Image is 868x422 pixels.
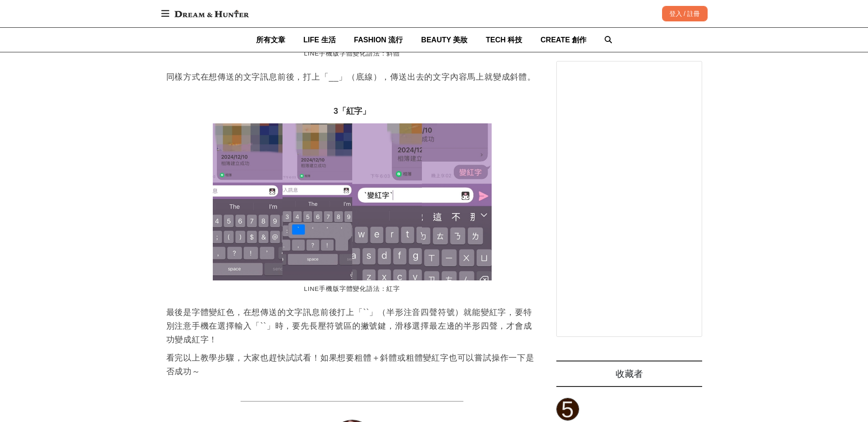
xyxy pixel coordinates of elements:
[421,28,467,52] a: BEAUTY 美妝
[354,28,403,52] a: FASHION 流行
[170,5,253,22] img: Dream & Hunter
[486,36,522,44] span: TECH 科技
[486,28,522,52] a: TECH 科技
[166,351,538,378] p: 看完以上教學步驟，大家也趕快試試看！如果想要粗體＋斜體或粗體變紅字也可以嘗試操作一下是否成功～
[213,123,492,280] img: LINE手機版新功能！字體變紅色、斜體、加粗超實用，怎麼做實際教學示範給你看
[556,398,579,421] a: 5
[213,280,492,298] figcaption: LINE手機版字體變化語法：紅字
[540,36,586,44] span: CREATE 創作
[166,70,538,84] p: 同樣方式在想傳送的文字訊息前後，打上「__」（底線），傳送出去的文字內容馬上就變成斜體。
[256,28,285,52] a: 所有文章
[540,28,586,52] a: CREATE 創作
[662,6,708,21] div: 登入 / 註冊
[334,107,370,116] strong: 3「紅字」
[256,36,285,44] span: 所有文章
[421,36,467,44] span: BEAUTY 美妝
[616,369,643,379] span: 收藏者
[354,36,403,44] span: FASHION 流行
[303,36,336,44] span: LIFE 生活
[303,28,336,52] a: LIFE 生活
[213,45,492,63] figcaption: LINE手機版字體變化語法：斜體
[166,305,538,346] p: 最後是字體變紅色，在想傳送的文字訊息前後打上「``」（半形注音四聲符號）就能變紅字，要特別注意手機在選擇輸入「``」時，要先長壓符號區的撇號鍵，滑移選擇最左邊的半形四聲，才會成功變成紅字！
